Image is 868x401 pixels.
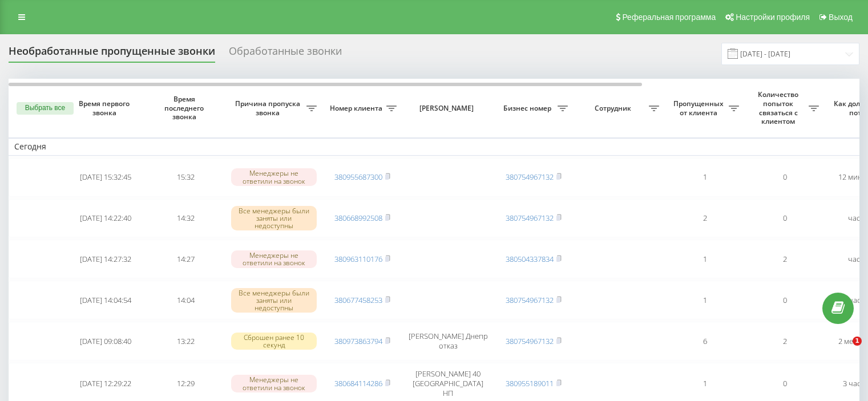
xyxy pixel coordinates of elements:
span: Номер клиента [328,104,386,113]
a: 380955687300 [334,172,382,182]
span: Выход [829,13,853,22]
span: 1 [853,337,862,346]
td: 1 [665,281,745,319]
a: 380754967132 [506,336,554,346]
td: 6 [665,322,745,361]
div: Сброшен ранее 10 секунд [231,333,317,350]
td: 0 [745,281,825,319]
td: 2 [665,199,745,238]
span: Реферальная программа [622,13,716,22]
a: 380754967132 [506,295,554,305]
div: Необработанные пропущенные звонки [9,45,215,63]
div: Менеджеры не ответили на звонок [231,250,317,268]
a: 380684114286 [334,378,382,388]
span: Причина пропуска звонка [231,99,306,117]
span: Бизнес номер [499,104,558,113]
a: 380955189011 [506,378,554,388]
span: Сотрудник [579,104,649,113]
td: 13:22 [146,322,225,361]
td: [DATE] 14:22:40 [66,199,146,238]
td: 0 [745,158,825,197]
a: 380668992508 [334,213,382,223]
td: 1 [665,240,745,278]
td: 0 [745,199,825,238]
a: 380973863794 [334,336,382,346]
td: 2 [745,322,825,361]
span: Количество попыток связаться с клиентом [750,90,809,125]
td: [PERSON_NAME] Днепр отказ [402,322,494,361]
span: Пропущенных от клиента [671,99,729,117]
a: 380677458253 [334,295,382,305]
div: Все менеджеры были заняты или недоступны [231,288,317,313]
button: Выбрать все [17,102,74,115]
td: 15:32 [146,158,225,197]
div: Обработанные звонки [229,45,342,63]
td: [DATE] 15:32:45 [66,158,146,197]
a: 380963110176 [334,254,382,264]
div: Менеджеры не ответили на звонок [231,375,317,392]
span: [PERSON_NAME] [412,104,484,113]
span: Время первого звонка [75,99,136,117]
td: [DATE] 14:04:54 [66,281,146,319]
a: 380754967132 [506,213,554,223]
td: [DATE] 14:27:32 [66,240,146,278]
td: 14:32 [146,199,225,238]
iframe: Intercom live chat [829,337,857,364]
a: 380754967132 [506,172,554,182]
div: Все менеджеры были заняты или недоступны [231,206,317,231]
td: 1 [665,158,745,197]
a: 380504337834 [506,254,554,264]
span: Время последнего звонка [155,95,216,121]
td: 2 [745,240,825,278]
td: 14:04 [146,281,225,319]
td: 14:27 [146,240,225,278]
span: Настройки профиля [736,13,810,22]
div: Менеджеры не ответили на звонок [231,168,317,185]
td: [DATE] 09:08:40 [66,322,146,361]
